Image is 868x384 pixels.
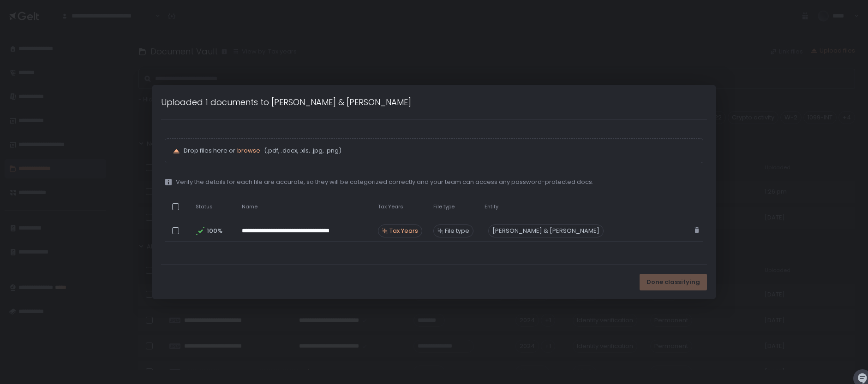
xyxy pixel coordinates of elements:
[488,224,604,237] div: [PERSON_NAME] & [PERSON_NAME]
[161,96,411,108] h1: Uploaded 1 documents to [PERSON_NAME] & [PERSON_NAME]
[433,203,455,210] span: File type
[389,227,418,235] span: Tax Years
[378,203,403,210] span: Tax Years
[184,147,695,155] p: Drop files here or
[242,203,257,210] span: Name
[176,178,593,186] span: Verify the details for each file are accurate, so they will be categorized correctly and your tea...
[262,147,341,155] span: (.pdf, .docx, .xls, .jpg, .png)
[207,227,221,235] span: 100%
[485,203,498,210] span: Entity
[445,227,469,235] span: File type
[196,203,213,210] span: Status
[237,147,260,155] button: browse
